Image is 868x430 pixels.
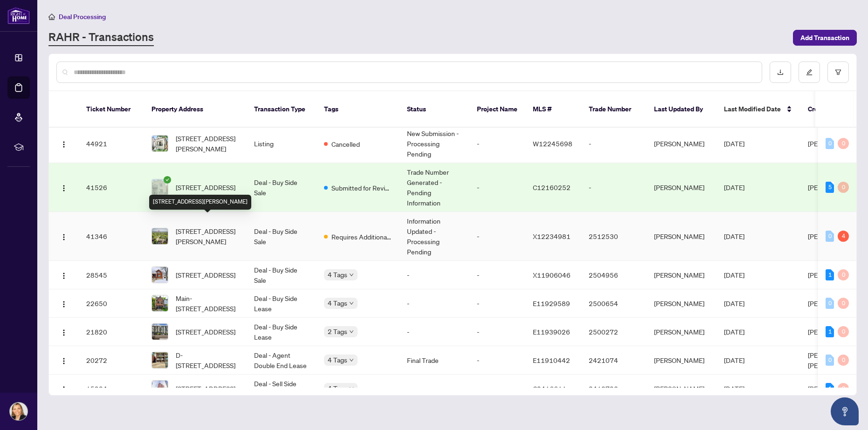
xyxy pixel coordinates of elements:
td: [PERSON_NAME] [647,163,716,212]
span: home [48,14,55,20]
th: Last Updated By [647,91,716,128]
td: 2512530 [581,212,647,261]
button: Open asap [831,397,859,425]
img: thumbnail-img [152,295,168,311]
td: Deal - Sell Side Lease [247,375,317,403]
img: thumbnail-img [152,267,168,283]
td: - [400,289,469,318]
span: down [349,329,354,334]
span: E11929589 [533,299,570,307]
span: C9416611 [533,384,566,393]
td: - [581,124,647,163]
span: Deal Processing [59,13,106,21]
th: Project Name [469,91,525,128]
div: 0 [838,182,849,193]
span: Requires Additional Docs [331,232,392,242]
img: Logo [60,357,68,365]
th: Tags [317,91,400,128]
td: - [581,163,647,212]
td: 41346 [79,212,144,261]
td: 15984 [79,375,144,403]
span: 2 Tags [328,326,347,337]
span: [PERSON_NAME] [808,384,858,393]
img: thumbnail-img [152,228,168,244]
span: 4 Tags [328,383,347,394]
th: Status [400,91,469,128]
td: - [469,318,525,346]
td: [PERSON_NAME] [647,318,716,346]
button: edit [799,61,820,83]
span: check-circle [164,176,171,184]
td: Final Trade [400,346,469,375]
button: Logo [56,136,71,151]
span: down [349,386,354,391]
span: [PERSON_NAME] [808,139,858,148]
img: thumbnail-img [152,136,168,151]
span: W12245698 [533,139,572,148]
td: 44921 [79,124,144,163]
span: X12234981 [533,232,571,240]
img: Logo [60,233,68,241]
span: [STREET_ADDRESS][PERSON_NAME] [176,133,239,154]
td: 21820 [79,318,144,346]
a: RAHR - Transactions [48,29,154,46]
td: Trade Number Generated - Pending Information [400,163,469,212]
td: 20272 [79,346,144,375]
button: Logo [56,296,71,311]
span: [STREET_ADDRESS][PERSON_NAME] [176,226,239,246]
td: Deal - Buy Side Sale [247,261,317,289]
td: [PERSON_NAME] [647,212,716,261]
div: 0 [838,383,849,394]
td: - [469,163,525,212]
td: 2421074 [581,346,647,375]
span: [DATE] [724,356,744,364]
th: Ticket Number [79,91,144,128]
span: Submitted for Review [331,183,392,193]
div: 0 [826,138,834,149]
span: down [349,358,354,362]
span: Last Modified Date [724,104,781,114]
td: 2504956 [581,261,647,289]
td: Information Updated - Processing Pending [400,212,469,261]
div: 1 [826,383,834,394]
img: logo [7,7,30,24]
td: 22650 [79,289,144,318]
span: Add Transaction [800,30,849,45]
td: New Submission - Processing Pending [400,124,469,163]
span: download [777,69,784,75]
img: Logo [60,272,68,280]
span: D-[STREET_ADDRESS] [176,350,239,370]
td: - [400,261,469,289]
td: Deal - Agent Double End Lease [247,346,317,375]
button: Logo [56,229,71,244]
td: - [400,318,469,346]
span: E11910442 [533,356,570,364]
td: - [469,124,525,163]
div: [STREET_ADDRESS][PERSON_NAME] [149,195,251,210]
img: thumbnail-img [152,352,168,368]
span: 4 Tags [328,355,347,365]
div: 0 [826,298,834,309]
div: 0 [826,355,834,366]
span: [DATE] [724,139,744,148]
td: Deal - Buy Side Lease [247,318,317,346]
div: 1 [826,269,834,280]
span: E11939026 [533,328,570,336]
span: X11906046 [533,271,571,279]
div: 0 [838,269,849,280]
div: 0 [838,355,849,366]
span: [STREET_ADDRESS] [176,270,235,280]
span: down [349,273,354,277]
span: [PERSON_NAME] [808,232,858,240]
div: 0 [838,298,849,309]
span: [DATE] [724,328,744,336]
button: filter [827,61,849,83]
span: Cancelled [331,139,360,149]
img: thumbnail-img [152,179,168,195]
img: Logo [60,300,68,308]
span: [PERSON_NAME] [808,271,858,279]
td: 41526 [79,163,144,212]
span: [PERSON_NAME] [PERSON_NAME] [808,351,858,369]
div: 4 [838,231,849,242]
td: [PERSON_NAME] [647,289,716,318]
